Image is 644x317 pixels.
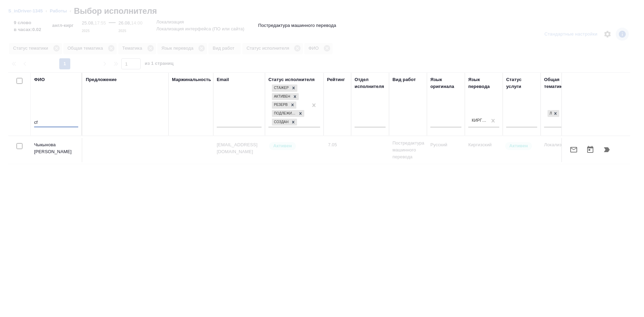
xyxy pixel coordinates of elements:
[468,76,499,90] div: Язык перевода
[272,110,297,117] div: Подлежит внедрению
[271,118,298,127] div: Стажер, Активен, Резерв, Подлежит внедрению, Создан
[355,76,386,90] div: Отдел исполнителя
[172,76,211,83] div: Маржинальность
[565,141,582,158] button: Отправить предложение о работе
[268,76,315,83] div: Статус исполнителя
[17,143,22,149] input: Выбери исполнителей, чтобы отправить приглашение на работу
[34,76,45,83] div: ФИО
[548,110,552,117] div: Локализация
[258,22,336,29] p: Постредактура машинного перевода
[327,76,345,83] div: Рейтинг
[272,85,290,92] div: Стажер
[31,138,82,162] td: Чыкынова [PERSON_NAME]
[506,76,537,90] div: Статус услуги
[271,92,299,101] div: Стажер, Активен, Резерв, Подлежит внедрению, Создан
[217,76,229,83] div: Email
[271,101,297,109] div: Стажер, Активен, Резерв, Подлежит внедрению, Создан
[272,101,289,109] div: Резерв
[472,118,488,123] div: Киргизский
[271,84,298,92] div: Стажер, Активен, Резерв, Подлежит внедрению, Создан
[544,76,575,90] div: Общая тематика
[86,76,117,83] div: Предложение
[547,109,560,118] div: Локализация
[271,109,305,118] div: Стажер, Активен, Резерв, Подлежит внедрению, Создан
[430,76,461,90] div: Язык оригинала
[272,119,289,126] div: Создан
[582,141,599,158] button: Открыть календарь загрузки
[599,141,615,158] button: Продолжить
[272,93,291,100] div: Активен
[392,76,416,83] div: Вид работ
